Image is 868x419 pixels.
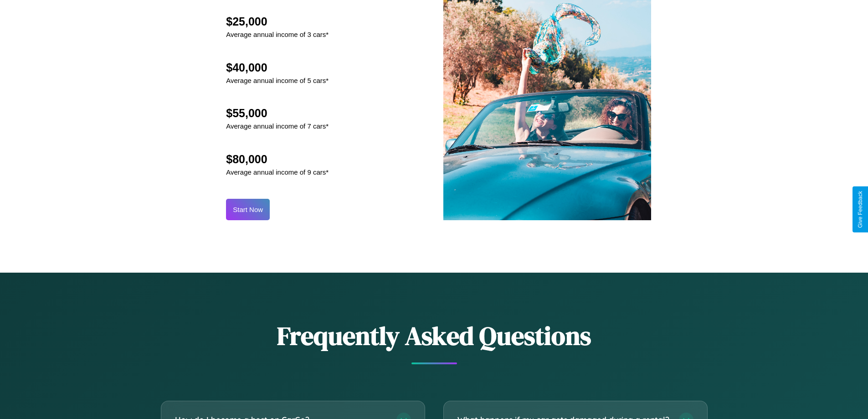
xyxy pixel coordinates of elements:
[226,15,329,28] h2: $25,000
[857,191,863,228] div: Give Feedback
[226,199,270,220] button: Start Now
[226,61,329,74] h2: $40,000
[226,28,329,41] p: Average annual income of 3 cars*
[161,318,708,353] h2: Frequently Asked Questions
[226,166,329,178] p: Average annual income of 9 cars*
[226,107,329,120] h2: $55,000
[226,153,329,166] h2: $80,000
[226,120,329,132] p: Average annual income of 7 cars*
[226,74,329,87] p: Average annual income of 5 cars*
